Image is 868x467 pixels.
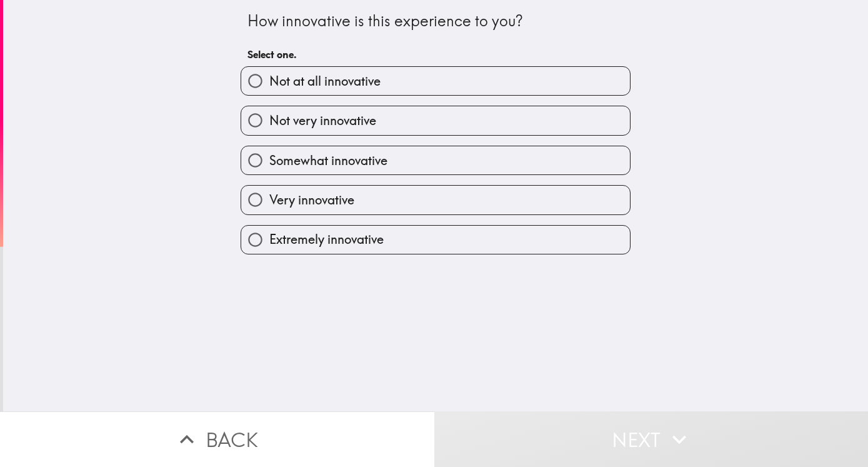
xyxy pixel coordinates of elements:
[269,231,384,248] span: Extremely innovative
[241,67,630,95] button: Not at all innovative
[269,152,387,169] span: Somewhat innovative
[247,11,624,32] div: How innovative is this experience to you?
[247,48,624,61] h6: Select one.
[269,112,376,129] span: Not very innovative
[241,186,630,214] button: Very innovative
[269,73,381,90] span: Not at all innovative
[269,191,354,209] span: Very innovative
[241,106,630,134] button: Not very innovative
[241,226,630,254] button: Extremely innovative
[241,146,630,174] button: Somewhat innovative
